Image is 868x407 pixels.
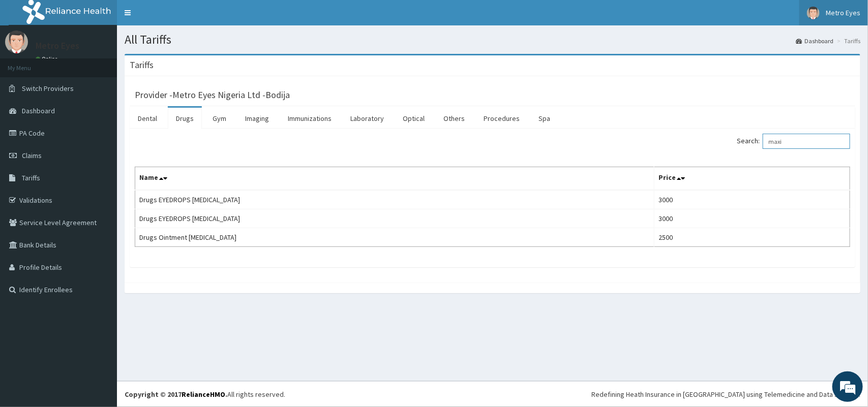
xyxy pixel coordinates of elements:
[834,37,860,45] li: Tariffs
[475,108,528,129] a: Procedures
[654,167,850,191] th: Price
[435,108,473,129] a: Others
[59,128,140,231] span: We're online!
[36,41,79,50] p: Metro Eyes
[130,60,154,70] h3: Tariffs
[135,209,654,228] td: Drugs EYEDROPS [MEDICAL_DATA]
[204,108,234,129] a: Gym
[135,167,654,191] th: Name
[5,30,28,53] img: User Image
[53,57,171,70] div: Chat with us now
[167,5,191,29] div: Minimize live chat window
[135,190,654,209] td: Drugs EYEDROPS [MEDICAL_DATA]
[654,209,850,228] td: 3000
[763,134,850,149] input: Search:
[117,381,868,407] footer: All rights reserved.
[19,51,41,76] img: d_794563401_company_1708531726252_794563401
[826,8,860,17] span: Metro Eyes
[280,108,340,129] a: Immunizations
[807,7,820,19] img: User Image
[342,108,392,129] a: Laboratory
[135,228,654,247] td: Drugs Ointment [MEDICAL_DATA]
[125,390,227,399] strong: Copyright © 2017 .
[125,33,860,46] h1: All Tariffs
[22,151,42,160] span: Claims
[135,90,290,100] h3: Provider - Metro Eyes Nigeria Ltd -Bodija
[36,55,60,62] a: Online
[591,389,860,399] div: Redefining Heath Insurance in [GEOGRAPHIC_DATA] using Telemedicine and Data Science!
[22,173,40,182] span: Tariffs
[182,390,225,399] a: RelianceHMO
[168,108,202,129] a: Drugs
[395,108,433,129] a: Optical
[654,190,850,209] td: 3000
[22,106,55,115] span: Dashboard
[5,277,194,313] textarea: Type your message and hit 'Enter'
[130,108,165,129] a: Dental
[654,228,850,247] td: 2500
[796,37,833,45] a: Dashboard
[530,108,558,129] a: Spa
[737,134,850,149] label: Search:
[237,108,277,129] a: Imaging
[22,84,74,93] span: Switch Providers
